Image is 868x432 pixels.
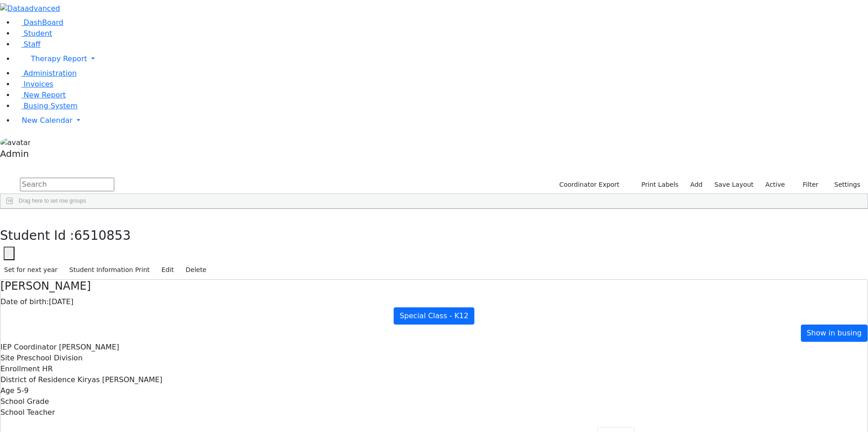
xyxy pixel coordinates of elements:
[17,386,29,395] span: 5-9
[15,50,868,68] a: Therapy Report
[42,364,53,373] span: HR
[710,178,757,192] button: Save Layout
[15,18,63,27] a: DashBoard
[24,80,54,88] span: Invoices
[15,102,78,110] a: Busing System
[15,91,66,99] a: New Report
[78,375,162,384] span: Kiryas [PERSON_NAME]
[24,29,52,38] span: Student
[0,374,75,385] label: District of Residence
[31,54,87,63] span: Therapy Report
[65,263,154,277] button: Student Information Print
[59,343,119,351] span: [PERSON_NAME]
[631,178,683,192] button: Print Labels
[24,102,78,110] span: Busing System
[0,280,868,293] h4: [PERSON_NAME]
[394,307,474,325] a: Special Class - K12
[181,263,210,277] button: Delete
[15,40,40,49] a: Staff
[801,325,868,342] a: Show in busing
[15,112,868,130] a: New Calendar
[157,263,178,277] button: Edit
[24,69,77,78] span: Administration
[20,178,114,191] input: Search
[761,178,789,192] label: Active
[0,385,15,396] label: Age
[686,178,707,192] a: Add
[807,329,862,337] span: Show in busing
[19,198,86,204] span: Drag here to set row groups
[24,40,40,49] span: Staff
[15,69,77,78] a: Administration
[0,396,49,407] label: School Grade
[0,342,57,353] label: IEP Coordinator
[791,178,823,192] button: Filter
[15,80,54,88] a: Invoices
[17,354,83,362] span: Preschool Division
[74,228,131,243] span: 6510853
[0,296,868,307] div: [DATE]
[0,353,15,364] label: Site
[15,29,52,38] a: Student
[0,364,40,374] label: Enrollment
[823,178,864,192] button: Settings
[22,116,73,125] span: New Calendar
[553,178,624,192] button: Coordinator Export
[0,296,49,307] label: Date of birth:
[0,407,55,418] label: School Teacher
[24,91,66,99] span: New Report
[24,18,63,27] span: DashBoard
